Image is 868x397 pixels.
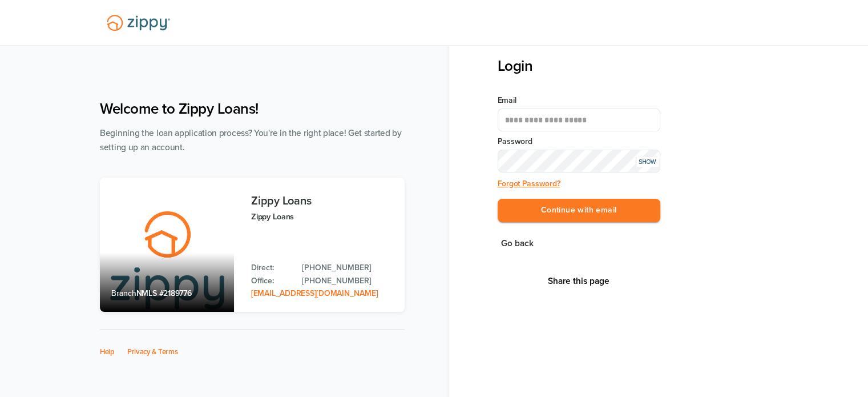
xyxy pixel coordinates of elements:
[302,275,393,287] a: Office Phone: 512-975-2947
[498,236,537,251] button: Go back
[251,288,378,298] a: Email Address: zippyguide@zippymh.com
[100,347,115,356] a: Help
[100,10,177,36] img: Lender Logo
[302,262,393,274] a: Direct Phone: 512-975-2947
[498,199,660,222] button: Continue with email
[498,109,660,131] input: Email Address
[251,195,393,207] h3: Zippy Loans
[251,275,290,287] p: Office:
[251,210,393,223] p: Zippy Loans
[498,136,660,147] label: Password
[127,347,178,356] a: Privacy & Terms
[136,288,192,298] span: NMLS #2189776
[498,150,660,173] input: Input Password
[498,95,660,106] label: Email
[498,179,560,189] a: Forgot Password?
[100,100,405,118] h1: Welcome to Zippy Loans!
[498,57,660,75] h3: Login
[100,128,402,153] span: Beginning the loan application process? You're in the right place! Get started by setting up an a...
[251,262,290,274] p: Direct:
[636,157,659,167] div: SHOW
[544,275,613,287] button: Share This Page
[111,288,136,298] span: Branch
